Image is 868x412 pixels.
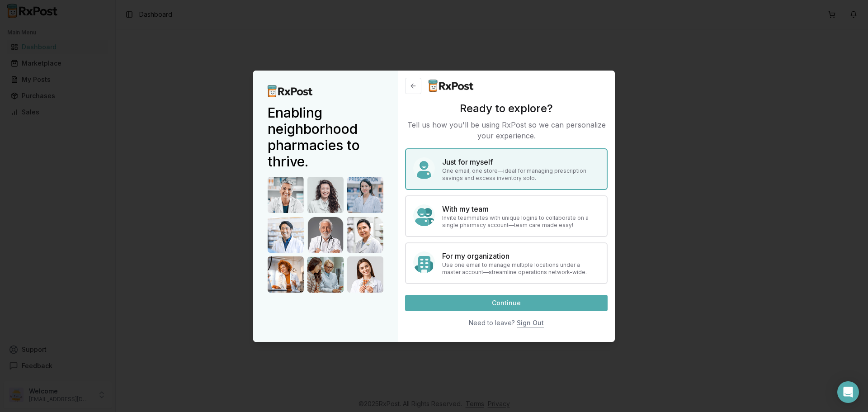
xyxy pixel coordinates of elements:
img: Doctor 4 [268,217,304,253]
h4: With my team [442,204,599,214]
img: Organization [413,251,435,273]
img: Doctor 7 [268,256,304,293]
img: Doctor 9 [347,256,383,293]
h2: Enabling neighborhood pharmacies to thrive. [268,104,383,170]
img: Doctor 3 [347,177,383,213]
p: Invite teammates with unique logins to collaborate on a single pharmacy account—team care made easy! [442,214,599,229]
p: Use one email to manage multiple locations under a master account—streamline operations network-w... [442,261,599,276]
img: Doctor 2 [307,177,344,213]
p: One email, one store—ideal for managing prescription savings and excess inventory solo. [442,167,599,182]
img: Doctor 8 [307,256,344,293]
h4: For my organization [442,251,599,261]
div: Need to leave? [469,318,515,327]
img: Team [413,204,435,226]
h4: Just for myself [442,156,599,167]
img: Myself [413,157,435,179]
img: Doctor 6 [347,217,383,253]
button: Continue [405,295,608,311]
img: Doctor 1 [268,177,304,213]
img: RxPost Logo [429,80,474,92]
img: Doctor 5 [307,217,344,253]
button: Sign Out [517,315,544,331]
h3: Ready to explore? [405,101,608,116]
img: RxPost Logo [268,85,313,97]
p: Tell us how you'll be using RxPost so we can personalize your experience. [405,119,608,141]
